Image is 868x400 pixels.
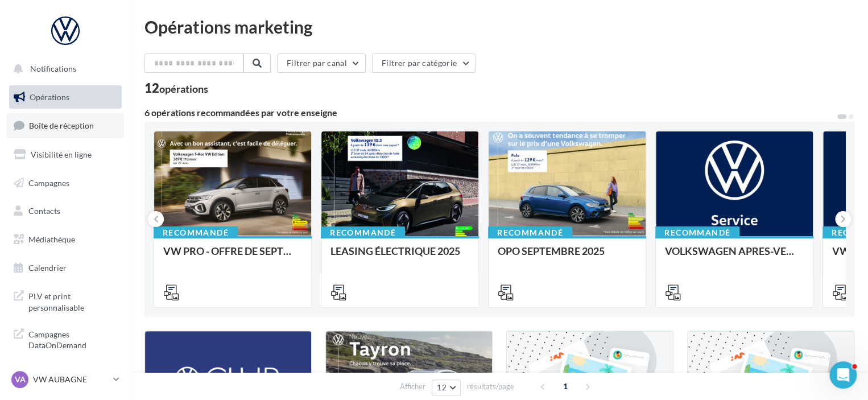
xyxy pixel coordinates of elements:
[655,226,739,239] div: Recommandé
[432,380,461,395] button: 12
[7,143,124,167] a: Visibilité en ligne
[33,374,109,385] p: VW AUBAGNE
[144,18,854,35] div: Opérations marketing
[498,245,636,268] div: OPO SEPTEMBRE 2025
[144,108,836,117] div: 6 opérations recommandées par votre enseigne
[163,245,302,268] div: VW PRO - OFFRE DE SEPTEMBRE 25
[15,374,26,385] span: VA
[321,226,405,239] div: Recommandé
[154,226,238,239] div: Recommandé
[31,150,92,159] span: Visibilité en ligne
[372,53,476,73] button: Filtrer par catégorie
[467,381,514,392] span: résultats/page
[437,383,447,392] span: 12
[28,178,69,187] span: Campagnes
[30,92,69,102] span: Opérations
[7,284,124,317] a: PLV et print personnalisable
[28,263,67,273] span: Calendrier
[7,171,124,195] a: Campagnes
[28,327,117,351] span: Campagnes DataOnDemand
[488,226,572,239] div: Recommandé
[159,84,208,94] div: opérations
[9,369,122,390] a: VA VW AUBAGNE
[7,113,124,138] a: Boîte de réception
[28,234,75,244] span: Médiathèque
[7,322,124,356] a: Campagnes DataOnDemand
[7,85,124,109] a: Opérations
[28,288,117,313] span: PLV et print personnalisable
[7,57,119,81] button: Notifications
[330,245,469,268] div: LEASING ÉLECTRIQUE 2025
[556,377,574,395] span: 1
[400,381,425,392] span: Afficher
[30,64,76,73] span: Notifications
[277,53,366,73] button: Filtrer par canal
[7,228,124,251] a: Médiathèque
[29,121,94,130] span: Boîte de réception
[144,82,208,94] div: 12
[7,199,124,223] a: Contacts
[28,206,60,216] span: Contacts
[829,361,857,389] iframe: Intercom live chat
[7,256,124,280] a: Calendrier
[665,245,804,268] div: VOLKSWAGEN APRES-VENTE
